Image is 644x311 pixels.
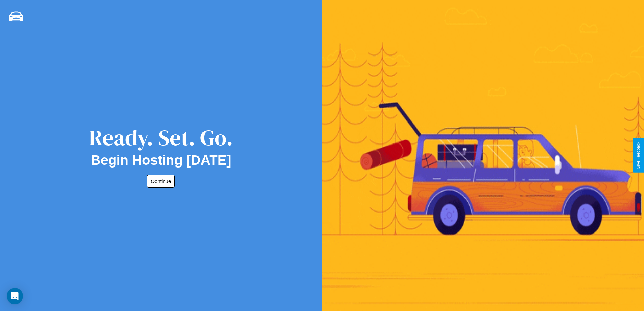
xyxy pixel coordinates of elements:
div: Open Intercom Messenger [7,288,23,304]
button: Continue [147,175,175,188]
h2: Begin Hosting [DATE] [91,153,231,168]
div: Ready. Set. Go. [89,123,233,153]
div: Give Feedback [636,142,641,169]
